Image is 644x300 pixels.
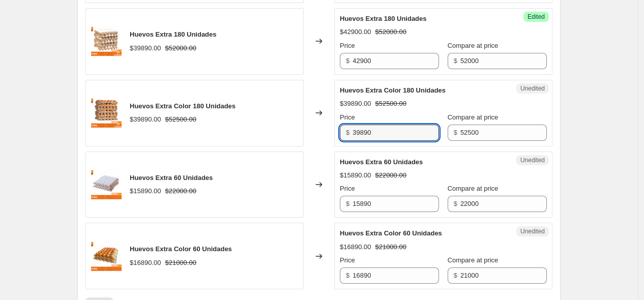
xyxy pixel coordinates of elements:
[91,26,122,56] img: Extra180_80x.png
[375,170,406,181] strike: $22000.00
[454,57,457,65] span: $
[448,256,499,264] span: Compare at price
[340,27,371,37] div: $42900.00
[91,241,122,272] img: b_EXTRA_C_80x.png
[91,169,122,200] img: 47_80x.png
[340,229,442,237] span: Huevos Extra Color 60 Unidades
[165,258,196,268] strike: $21000.00
[165,43,196,53] strike: $52000.00
[340,86,446,94] span: Huevos Extra Color 180 Unidades
[340,256,355,264] span: Price
[130,186,161,196] div: $15890.00
[340,99,371,109] div: $39890.00
[130,114,161,125] div: $39890.00
[448,42,499,49] span: Compare at price
[340,170,371,181] div: $15890.00
[340,185,355,192] span: Price
[346,57,349,65] span: $
[346,200,349,207] span: $
[520,227,545,235] span: Unedited
[165,186,196,196] strike: $22000.00
[346,272,349,279] span: $
[130,102,236,110] span: Huevos Extra Color 180 Unidades
[340,158,423,166] span: Huevos Extra 60 Unidades
[346,129,349,136] span: $
[130,245,232,253] span: Huevos Extra Color 60 Unidades
[454,129,457,136] span: $
[448,185,499,192] span: Compare at price
[375,99,406,109] strike: $52500.00
[340,15,427,22] span: Huevos Extra 180 Unidades
[130,43,161,53] div: $39890.00
[130,174,213,182] span: Huevos Extra 60 Unidades
[454,200,457,207] span: $
[130,258,161,268] div: $16890.00
[520,156,545,164] span: Unedited
[375,242,406,252] strike: $21000.00
[528,13,545,21] span: Edited
[91,98,122,128] img: ExtraColor180_80x.png
[454,272,457,279] span: $
[340,42,355,49] span: Price
[448,113,499,121] span: Compare at price
[520,84,545,93] span: Unedited
[340,242,371,252] div: $16890.00
[165,114,196,125] strike: $52500.00
[375,27,406,37] strike: $52000.00
[130,31,217,38] span: Huevos Extra 180 Unidades
[340,113,355,121] span: Price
